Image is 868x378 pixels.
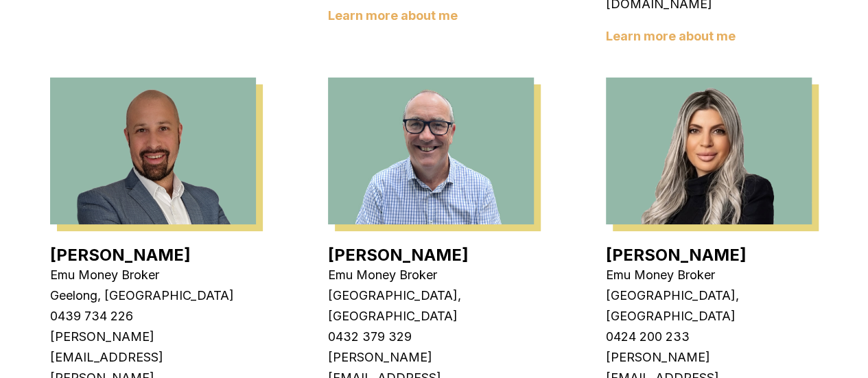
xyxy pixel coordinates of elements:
a: [PERSON_NAME] [50,245,191,265]
p: [GEOGRAPHIC_DATA], [GEOGRAPHIC_DATA] [328,285,534,327]
p: Emu Money Broker [50,265,256,285]
a: Learn more about me [328,8,458,23]
p: [GEOGRAPHIC_DATA], [GEOGRAPHIC_DATA] [606,285,812,327]
a: [PERSON_NAME] [328,245,469,265]
p: 0432 379 329 [328,327,534,347]
img: Brad Hearns [50,78,256,224]
p: 0439 734 226 [50,306,256,327]
img: Adam Howell [328,78,534,224]
p: Emu Money Broker [328,265,534,285]
p: Geelong, [GEOGRAPHIC_DATA] [50,285,256,306]
a: [PERSON_NAME] [606,245,747,265]
p: 0424 200 233 [606,327,812,347]
p: Emu Money Broker [606,265,812,285]
img: Evette Abdo [606,78,812,224]
a: Learn more about me [606,29,736,43]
